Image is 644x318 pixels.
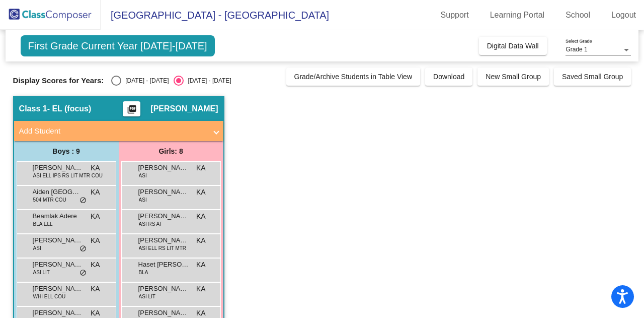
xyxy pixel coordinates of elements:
a: Learning Portal [482,7,553,23]
span: ASI [139,196,147,204]
button: Download [425,68,472,86]
span: [PERSON_NAME] [138,211,189,221]
span: Haset [PERSON_NAME] [138,260,189,270]
span: [PERSON_NAME] [33,235,83,245]
span: ASI LIT [139,293,155,300]
span: Saved Small Group [562,73,623,81]
span: BLA ELL [33,220,53,228]
button: New Small Group [477,68,549,86]
button: Saved Small Group [554,68,631,86]
span: Grade 1 [566,46,587,53]
span: [PERSON_NAME] [138,163,189,173]
span: Beamlak Adere [33,211,83,221]
span: KA [196,211,206,222]
mat-icon: picture_as_pdf [126,104,138,118]
a: School [557,7,598,23]
div: Girls: 8 [119,141,223,161]
span: do_not_disturb_alt [79,197,87,205]
span: KA [91,187,100,198]
span: [PERSON_NAME] [150,104,218,114]
div: [DATE] - [DATE] [121,76,169,85]
span: KA [196,187,206,198]
a: Support [433,7,477,23]
span: Aiden [GEOGRAPHIC_DATA] [33,187,83,197]
span: Grade/Archive Students in Table View [294,73,413,81]
button: Grade/Archive Students in Table View [286,68,421,86]
span: ASI LIT [33,269,50,276]
span: BLA [139,269,148,276]
span: do_not_disturb_alt [79,245,87,253]
button: Digital Data Wall [479,37,547,55]
span: Digital Data Wall [487,42,539,50]
span: ASI ELL IPS RS LIT MTR COU [33,172,103,179]
span: KA [196,260,206,270]
span: KA [196,235,206,246]
mat-panel-title: Add Student [19,125,206,137]
span: [PERSON_NAME] [138,187,189,197]
span: KA [91,284,100,294]
span: [PERSON_NAME] [33,163,83,173]
span: [PERSON_NAME] [33,308,83,318]
span: do_not_disturb_alt [79,269,87,277]
span: New Small Group [486,73,541,81]
span: [PERSON_NAME] [138,284,189,294]
span: [PERSON_NAME] [33,284,83,294]
span: - EL (focus) [47,104,92,114]
button: Print Students Details [123,101,140,116]
span: KA [91,235,100,246]
div: [DATE] - [DATE] [184,76,231,85]
span: Download [433,73,464,81]
span: ASI [33,244,41,252]
span: KA [91,163,100,173]
span: ASI [139,172,147,179]
span: KA [196,163,206,173]
span: KA [91,211,100,222]
a: Logout [603,7,644,23]
span: Class 1 [19,104,47,114]
span: [GEOGRAPHIC_DATA] - [GEOGRAPHIC_DATA] [101,7,329,23]
mat-radio-group: Select an option [111,76,231,86]
span: KA [196,284,206,294]
mat-expansion-panel-header: Add Student [14,121,223,141]
span: [PERSON_NAME] [138,308,189,318]
span: 504 MTR COU [33,196,66,204]
span: [PERSON_NAME] [138,235,189,245]
span: KA [91,260,100,270]
span: [PERSON_NAME] [33,260,83,270]
span: Display Scores for Years: [13,76,104,85]
div: Boys : 9 [14,141,119,161]
span: First Grade Current Year [DATE]-[DATE] [21,35,215,56]
span: WHI ELL COU [33,293,66,300]
span: ASI ELL RS LIT MTR [139,244,186,252]
span: ASI RS AT [139,220,163,228]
